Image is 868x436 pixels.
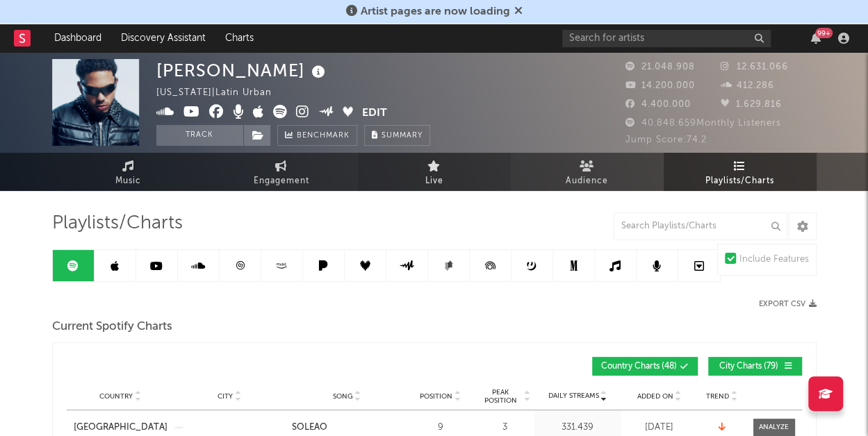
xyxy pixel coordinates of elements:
span: Trend [706,392,729,401]
a: Live [358,153,511,191]
a: Playlists/Charts [664,153,817,191]
div: 9 [409,421,472,435]
a: Charts [215,24,263,52]
span: Live [425,173,443,190]
div: [DATE] [625,421,694,435]
button: Summary [364,125,430,146]
div: Include Features [739,251,809,268]
span: 14.200.000 [625,81,695,90]
div: SOLEAO [292,421,327,435]
button: Export CSV [759,300,817,308]
span: City [218,392,233,401]
span: 12.631.066 [721,62,788,72]
span: 1.629.816 [721,100,782,109]
span: Peak Position [479,388,523,405]
a: Engagement [205,153,358,191]
div: [PERSON_NAME] [156,59,329,82]
span: Playlists/Charts [52,215,183,232]
span: Current Spotify Charts [52,319,172,335]
span: Country [99,392,133,401]
span: 40.848.659 Monthly Listeners [625,119,781,128]
div: 99 + [815,28,833,38]
span: Music [115,173,141,190]
a: SOLEAO [292,421,402,435]
span: Engagement [254,173,309,190]
button: 99+ [811,33,821,44]
div: 3 [479,421,531,435]
input: Search for artists [562,30,771,47]
div: 331.439 [538,421,618,435]
span: Benchmark [297,128,350,144]
a: Dashboard [44,24,111,52]
span: Dismiss [514,6,523,17]
span: Added On [637,392,673,401]
a: Music [52,153,205,191]
span: Song [333,392,353,401]
span: Jump Score: 74.2 [625,135,707,144]
button: Track [156,125,243,146]
span: Country Charts ( 48 ) [601,362,677,371]
a: [GEOGRAPHIC_DATA] [74,421,167,435]
a: Benchmark [277,125,357,146]
div: [US_STATE] | Latin Urban [156,85,288,101]
input: Search Playlists/Charts [614,212,787,240]
span: Audience [566,173,608,190]
span: Position [420,392,452,401]
span: 412.286 [721,81,774,90]
span: City Charts ( 79 ) [717,362,781,371]
span: Playlists/Charts [705,173,774,190]
span: Artist pages are now loading [361,6,510,17]
span: 21.048.908 [625,62,695,72]
span: Summary [382,132,423,140]
a: Audience [511,153,664,191]
a: Discovery Assistant [111,24,215,52]
span: 4.400.000 [625,100,691,109]
span: Daily Streams [548,391,599,401]
button: City Charts(79) [708,357,802,376]
button: Edit [362,105,387,122]
button: Country Charts(48) [592,357,698,376]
